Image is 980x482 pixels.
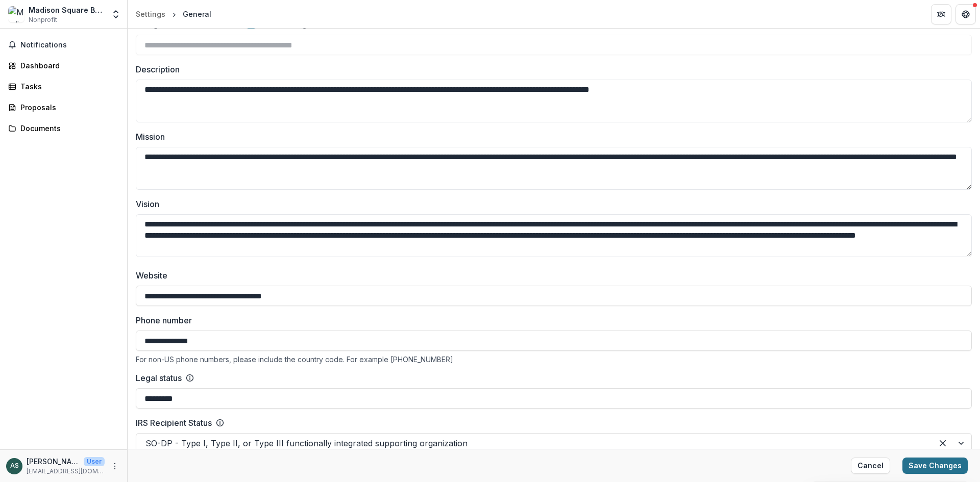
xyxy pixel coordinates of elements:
[109,460,121,472] button: More
[136,63,966,75] label: Description
[27,456,80,467] p: [PERSON_NAME]
[84,457,105,466] p: User
[20,102,115,113] div: Proposals
[136,355,972,364] div: For non-US phone numbers, please include the country code. For example [PHONE_NUMBER]
[931,4,951,24] button: Partners
[109,4,123,24] button: Open entity switcher
[4,37,123,53] button: Notifications
[136,131,966,143] label: Mission
[183,9,211,19] div: General
[29,5,105,15] div: Madison Square Boys & Girls Club Foundation
[136,269,966,282] label: Website
[20,81,115,92] div: Tasks
[935,435,951,451] div: Clear selected options
[20,123,115,134] div: Documents
[29,15,57,24] span: Nonprofit
[136,198,966,210] label: Vision
[955,4,976,24] button: Get Help
[4,99,123,116] a: Proposals
[902,458,968,474] button: Save Changes
[20,41,119,49] span: Notifications
[132,7,169,21] a: Settings
[20,60,115,71] div: Dashboard
[4,57,123,74] a: Dashboard
[10,463,19,469] div: Arwen van Stigt
[136,372,182,384] label: Legal status
[136,417,212,429] label: IRS Recipient Status
[27,467,105,476] p: [EMAIL_ADDRESS][DOMAIN_NAME]
[4,78,123,95] a: Tasks
[851,458,890,474] button: Cancel
[8,6,24,22] img: Madison Square Boys & Girls Club Foundation
[4,120,123,137] a: Documents
[136,9,165,19] div: Settings
[136,314,966,326] label: Phone number
[132,7,215,21] nav: breadcrumb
